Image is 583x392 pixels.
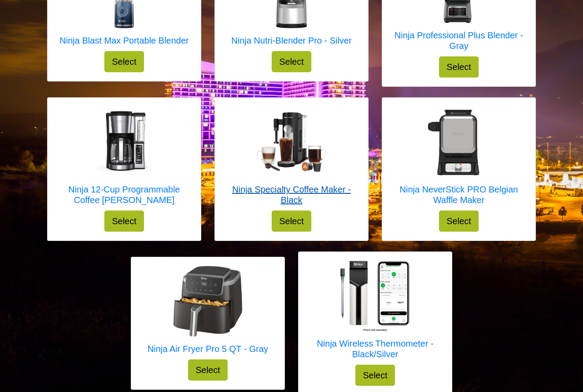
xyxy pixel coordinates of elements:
img: Ninja NeverStick PRO Belgian Waffle Maker [424,107,494,177]
a: Ninja Wireless Thermometer - Black/Silver Ninja Wireless Thermometer - Black/Silver [307,261,443,365]
a: Ninja Specialty Coffee Maker - Black Ninja Specialty Coffee Maker - Black [224,107,359,211]
h5: Ninja Air Fryer Pro 5 QT - Gray [148,344,268,354]
img: Ninja 12-Cup Programmable Coffee Brewer [89,107,159,177]
img: Ninja Air Fryer Pro 5 QT - Gray [173,266,243,337]
h5: Ninja 12-Cup Programmable Coffee [PERSON_NAME] [56,184,192,205]
button: Select [104,211,144,232]
h5: Ninja Professional Plus Blender - Gray [391,30,527,51]
h5: Ninja Nutri-Blender Pro - Silver [231,35,351,46]
h5: Ninja Wireless Thermometer - Black/Silver [307,338,443,359]
a: Ninja Air Fryer Pro 5 QT - Gray Ninja Air Fryer Pro 5 QT - Gray [148,266,268,359]
img: Ninja Wireless Thermometer - Black/Silver [340,261,410,331]
button: Select [439,56,479,78]
h5: Ninja Specialty Coffee Maker - Black [224,184,359,205]
a: Ninja 12-Cup Programmable Coffee Brewer Ninja 12-Cup Programmable Coffee [PERSON_NAME] [56,107,192,211]
button: Select [104,51,144,72]
button: Select [272,51,311,72]
button: Select [188,359,228,381]
h5: Ninja NeverStick PRO Belgian Waffle Maker [391,184,527,205]
img: Ninja Specialty Coffee Maker - Black [256,112,327,172]
button: Select [355,365,395,386]
button: Select [439,211,479,232]
button: Select [272,211,311,232]
h5: Ninja Blast Max Portable Blender [59,35,188,46]
a: Ninja NeverStick PRO Belgian Waffle Maker Ninja NeverStick PRO Belgian Waffle Maker [391,107,527,211]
